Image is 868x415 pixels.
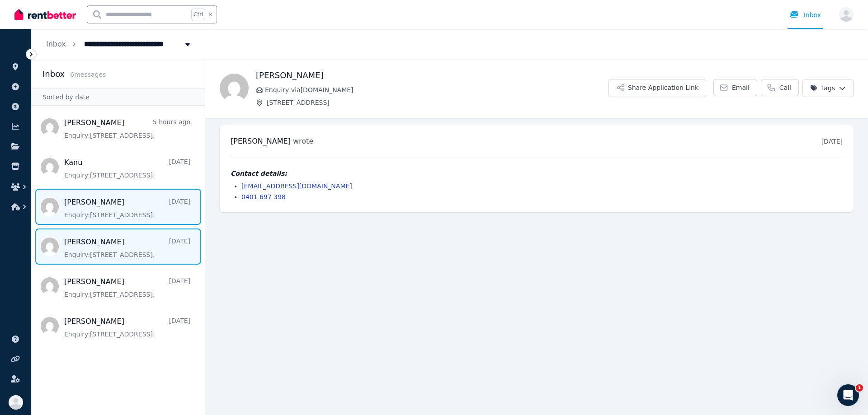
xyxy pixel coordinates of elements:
[231,169,843,178] h4: Contact details:
[64,276,190,299] a: [PERSON_NAME][DATE]Enquiry:[STREET_ADDRESS].
[837,384,859,406] iframe: Intercom live chat
[64,316,190,339] a: [PERSON_NAME][DATE]Enquiry:[STREET_ADDRESS].
[32,106,205,348] nav: Message list
[779,83,791,92] span: Call
[821,138,843,145] time: [DATE]
[220,74,249,103] img: Marko
[42,68,65,80] h2: Inbox
[810,84,835,93] span: Tags
[293,137,313,145] span: wrote
[241,182,352,190] a: [EMAIL_ADDRESS][DOMAIN_NAME]
[64,117,190,140] a: [PERSON_NAME]5 hours agoEnquiry:[STREET_ADDRESS].
[241,193,286,201] a: 0401 697 398
[761,79,799,96] a: Call
[609,79,706,97] button: Share Application Link
[14,8,76,21] img: RentBetter
[256,69,609,82] h1: [PERSON_NAME]
[64,237,190,259] a: [PERSON_NAME][DATE]Enquiry:[STREET_ADDRESS].
[802,79,854,97] button: Tags
[209,11,212,18] span: k
[32,29,207,60] nav: Breadcrumb
[70,71,106,78] span: 6 message s
[32,89,205,106] div: Sorted by date
[856,384,863,392] span: 1
[732,83,750,92] span: Email
[789,10,821,19] div: Inbox
[64,157,190,180] a: Kanu[DATE]Enquiry:[STREET_ADDRESS].
[46,40,66,48] a: Inbox
[267,98,609,107] span: [STREET_ADDRESS]
[231,137,291,145] span: [PERSON_NAME]
[191,9,205,20] span: Ctrl
[64,197,190,219] a: [PERSON_NAME][DATE]Enquiry:[STREET_ADDRESS].
[713,79,757,96] a: Email
[265,85,609,94] span: Enquiry via [DOMAIN_NAME]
